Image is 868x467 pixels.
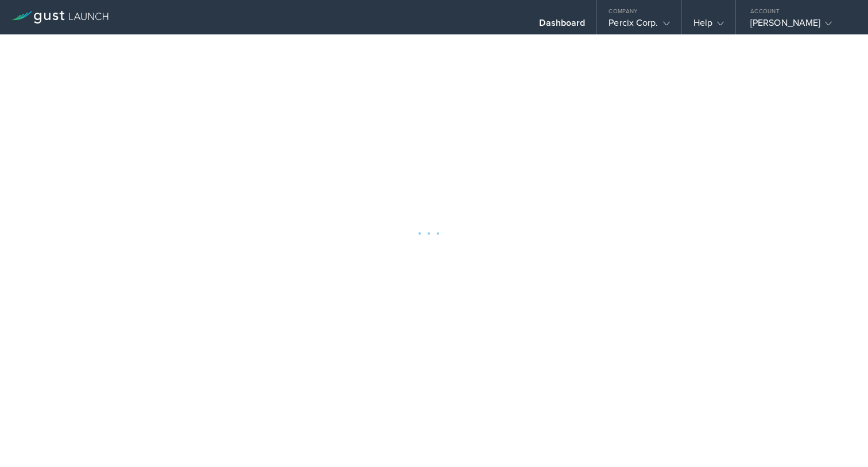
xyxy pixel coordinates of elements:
[750,17,848,34] div: [PERSON_NAME]
[811,412,868,467] iframe: Chat Widget
[693,17,724,34] div: Help
[609,17,669,34] div: Percix Corp.
[539,17,585,34] div: Dashboard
